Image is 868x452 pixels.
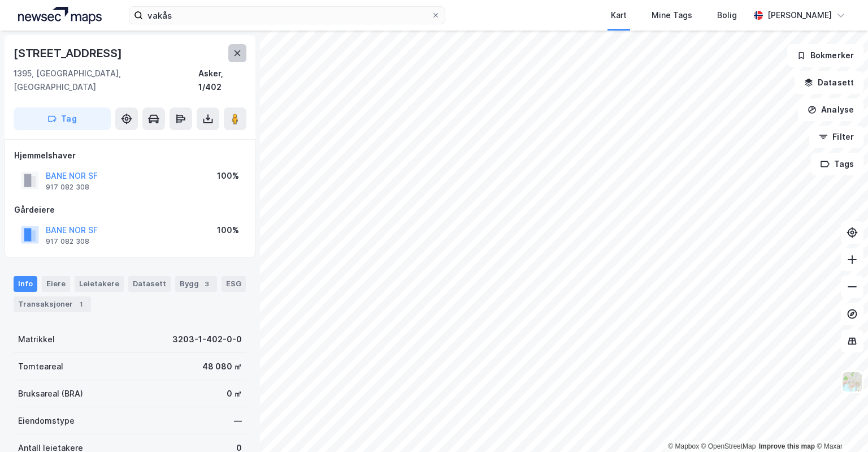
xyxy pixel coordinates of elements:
[717,8,737,22] div: Bolig
[172,333,242,346] div: 3203-1-402-0-0
[42,276,70,292] div: Eiere
[811,153,863,175] button: Tags
[227,387,242,401] div: 0 ㎡
[14,276,37,292] div: Info
[46,183,89,192] div: 917 082 308
[14,296,91,312] div: Transaksjoner
[18,333,55,346] div: Matrikkel
[701,442,756,450] a: OpenStreetMap
[809,126,863,148] button: Filter
[202,360,242,373] div: 48 080 ㎡
[759,442,815,450] a: Improve this map
[611,8,627,22] div: Kart
[198,67,246,94] div: Asker, 1/402
[652,8,692,22] div: Mine Tags
[811,398,868,452] iframe: Chat Widget
[18,414,75,428] div: Eiendomstype
[75,276,124,292] div: Leietakere
[217,169,239,183] div: 100%
[75,299,86,310] div: 1
[201,278,212,290] div: 3
[841,371,863,393] img: Z
[18,360,63,373] div: Tomteareal
[217,223,239,237] div: 100%
[14,44,124,62] div: [STREET_ADDRESS]
[175,276,217,292] div: Bygg
[787,44,863,67] button: Bokmerker
[14,67,198,94] div: 1395, [GEOGRAPHIC_DATA], [GEOGRAPHIC_DATA]
[46,237,89,246] div: 917 082 308
[14,107,111,130] button: Tag
[14,149,246,162] div: Hjemmelshaver
[18,387,83,401] div: Bruksareal (BRA)
[143,7,431,24] input: Søk på adresse, matrikkel, gårdeiere, leietakere eller personer
[811,398,868,452] div: Kontrollprogram for chat
[18,7,102,24] img: logo.a4113a55bc3d86da70a041830d287a7e.svg
[668,442,699,450] a: Mapbox
[234,414,242,428] div: —
[128,276,171,292] div: Datasett
[798,98,863,121] button: Analyse
[767,8,832,22] div: [PERSON_NAME]
[795,71,863,94] button: Datasett
[14,203,246,217] div: Gårdeiere
[222,276,246,292] div: ESG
